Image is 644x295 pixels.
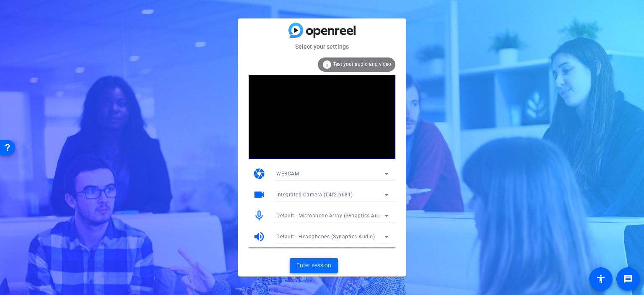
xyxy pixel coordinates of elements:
[276,212,387,219] span: Default - Microphone Array (Synaptics Audio)
[253,230,265,243] mat-icon: volume_up
[290,258,338,273] button: Enter session
[276,171,299,177] span: WEBCAM
[623,274,633,284] mat-icon: message
[296,261,331,270] span: Enter session
[322,60,332,70] mat-icon: info
[253,209,265,222] mat-icon: mic_none
[288,23,356,37] img: blue-gradient.svg
[253,167,265,180] mat-icon: camera
[238,42,406,51] mat-card-subtitle: Select your settings
[333,61,391,67] span: Test your audio and video
[276,192,353,198] span: Integrated Camera (04f2:b681)
[596,274,606,284] mat-icon: accessibility
[276,234,375,240] span: Default - Headphones (Synaptics Audio)
[253,188,265,201] mat-icon: videocam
